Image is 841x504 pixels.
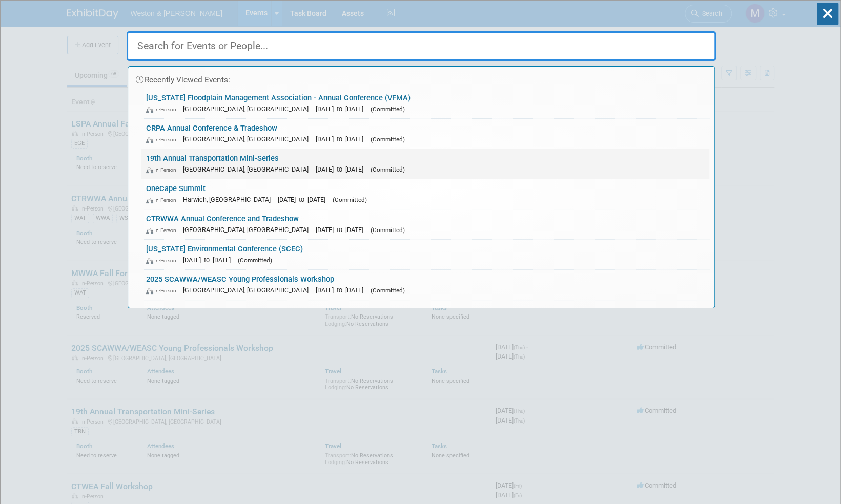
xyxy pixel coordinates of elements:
[141,119,709,149] a: CRPA Annual Conference & Tradeshow In-Person [GEOGRAPHIC_DATA], [GEOGRAPHIC_DATA] [DATE] to [DATE...
[141,149,709,179] a: 19th Annual Transportation Mini-Series In-Person [GEOGRAPHIC_DATA], [GEOGRAPHIC_DATA] [DATE] to [...
[146,197,181,203] span: In-Person
[183,196,276,203] span: Harwich, [GEOGRAPHIC_DATA]
[183,226,314,234] span: [GEOGRAPHIC_DATA], [GEOGRAPHIC_DATA]
[146,136,181,143] span: In-Person
[316,135,368,143] span: [DATE] to [DATE]
[141,240,709,269] a: [US_STATE] Environmental Conference (SCEC) In-Person [DATE] to [DATE] (Committed)
[141,270,709,300] a: 2025 SCAWWA/WEASC Young Professionals Workshop In-Person [GEOGRAPHIC_DATA], [GEOGRAPHIC_DATA] [DA...
[371,166,405,173] span: (Committed)
[333,196,367,203] span: (Committed)
[141,209,709,239] a: CTRWWA Annual Conference and Tradeshow In-Person [GEOGRAPHIC_DATA], [GEOGRAPHIC_DATA] [DATE] to [...
[141,89,709,118] a: [US_STATE] Floodplain Management Association - Annual Conference (VFMA) In-Person [GEOGRAPHIC_DAT...
[316,286,368,294] span: [DATE] to [DATE]
[371,136,405,143] span: (Committed)
[371,106,405,113] span: (Committed)
[316,165,368,173] span: [DATE] to [DATE]
[146,106,181,113] span: In-Person
[183,135,314,143] span: [GEOGRAPHIC_DATA], [GEOGRAPHIC_DATA]
[141,179,709,209] a: OneCape Summit In-Person Harwich, [GEOGRAPHIC_DATA] [DATE] to [DATE] (Committed)
[316,226,368,234] span: [DATE] to [DATE]
[146,257,181,264] span: In-Person
[183,165,314,173] span: [GEOGRAPHIC_DATA], [GEOGRAPHIC_DATA]
[133,67,709,89] div: Recently Viewed Events:
[183,105,314,113] span: [GEOGRAPHIC_DATA], [GEOGRAPHIC_DATA]
[371,287,405,294] span: (Committed)
[183,256,236,264] span: [DATE] to [DATE]
[278,196,331,203] span: [DATE] to [DATE]
[146,166,181,173] span: In-Person
[316,105,368,113] span: [DATE] to [DATE]
[146,227,181,234] span: In-Person
[371,226,405,234] span: (Committed)
[146,287,181,294] span: In-Person
[183,286,314,294] span: [GEOGRAPHIC_DATA], [GEOGRAPHIC_DATA]
[238,257,272,264] span: (Committed)
[127,31,716,61] input: Search for Events or People...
